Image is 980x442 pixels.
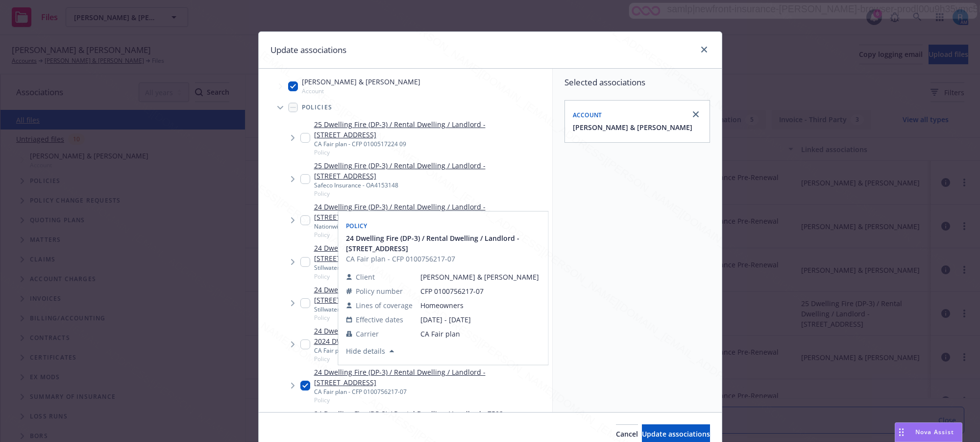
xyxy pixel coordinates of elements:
[420,314,539,325] span: [DATE] - [DATE]
[420,286,539,296] span: CFP 0100756217-07
[314,346,548,355] div: CA Fair plan - CFP 0101168132 00
[314,409,548,429] a: 24 Dwelling Fire (DP-3) / Rental Dwelling / Landlord - 7502 [STREET_ADDRESS]
[915,428,954,436] span: Nova Assist
[314,355,548,363] span: Policy
[314,222,548,231] div: Nationwide Insurance Company - 72 04 DQ 026653
[270,44,346,56] h1: Update associations
[314,326,548,346] a: 24 Dwelling Fire (DP-3) / Rental Dwelling / Landlord - [PERSON_NAME] 2024 DWF Rental [STREET_ADDR...
[642,429,710,439] span: Update associations
[314,202,548,222] a: 24 Dwelling Fire (DP-3) / Rental Dwelling / Landlord - [STREET_ADDRESS][PERSON_NAME]
[346,254,542,264] span: CA Fair plan - CFP 0100756217-07
[356,329,379,339] span: Carrier
[302,104,333,110] span: Policies
[314,181,548,189] div: Safeco Insurance - OA4153148
[314,396,548,404] span: Policy
[356,314,403,325] span: Effective dates
[314,367,548,388] a: 24 Dwelling Fire (DP-3) / Rental Dwelling / Landlord - [STREET_ADDRESS]
[420,329,539,339] span: CA Fair plan
[314,231,548,239] span: Policy
[314,285,548,305] a: 24 Dwelling Fire (DP-3) / Rental Dwelling / Landlord - [STREET_ADDRESS]
[314,189,548,198] span: Policy
[302,77,420,87] span: [PERSON_NAME] & [PERSON_NAME]
[302,87,420,95] span: Account
[314,148,548,156] span: Policy
[616,429,638,439] span: Cancel
[895,423,907,442] div: Drag to move
[698,44,710,55] a: close
[573,122,692,132] button: [PERSON_NAME] & [PERSON_NAME]
[314,313,548,322] span: Policy
[314,140,548,148] div: CA Fair plan - CFP 0100517224 09
[356,300,413,311] span: Lines of coverage
[314,119,548,140] a: 25 Dwelling Fire (DP-3) / Rental Dwelling / Landlord - [STREET_ADDRESS]
[314,160,548,181] a: 25 Dwelling Fire (DP-3) / Rental Dwelling / Landlord - [STREET_ADDRESS]
[356,286,403,296] span: Policy number
[690,108,702,120] a: close
[346,222,367,230] span: Policy
[314,263,548,272] div: Stillwater Insurance Group - ND0010313
[314,305,548,313] div: Stillwater Insurance Group - ND0010743
[564,77,710,88] span: Selected associations
[895,422,962,442] button: Nova Assist
[314,272,548,281] span: Policy
[314,243,548,263] a: 24 Dwelling Fire (DP-3) / Rental Dwelling / Landlord - [STREET_ADDRESS][PERSON_NAME]
[342,345,398,357] button: Hide details
[420,272,539,282] span: [PERSON_NAME] & [PERSON_NAME]
[573,111,602,119] span: Account
[356,272,375,282] span: Client
[346,233,542,254] button: 24 Dwelling Fire (DP-3) / Rental Dwelling / Landlord - [STREET_ADDRESS]
[314,388,548,396] div: CA Fair plan - CFP 0100756217-07
[420,300,539,311] span: Homeowners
